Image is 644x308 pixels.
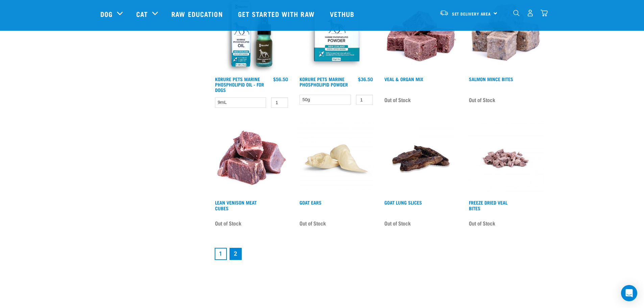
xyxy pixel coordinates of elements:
[358,76,373,82] div: $36.50
[384,201,422,204] a: Goat Lung Slices
[273,76,288,82] div: $56.50
[215,78,264,91] a: Korure Pets Marine Phospholipid Oil - for Dogs
[384,78,423,80] a: Veal & Organ Mix
[439,10,449,16] img: van-moving.png
[165,0,231,27] a: Raw Education
[527,9,534,17] img: user.png
[383,120,459,197] img: 59052
[469,78,513,80] a: Salmon Mince Bites
[300,78,348,86] a: Korure Pets Marine Phospholipid Powder
[300,201,321,204] a: Goat Ears
[215,248,227,260] a: Goto page 1
[300,218,326,228] span: Out of Stock
[215,201,257,209] a: Lean Venison Meat Cubes
[215,218,241,228] span: Out of Stock
[467,120,544,197] img: Dried Veal Bites 1698
[230,248,242,260] a: Page 2
[213,246,544,261] nav: pagination
[469,201,507,209] a: Freeze Dried Veal Bites
[271,97,288,108] input: 1
[384,95,411,105] span: Out of Stock
[513,10,520,16] img: home-icon-1@2x.png
[384,218,411,228] span: Out of Stock
[136,9,148,19] a: Cat
[231,0,323,27] a: Get started with Raw
[469,218,495,228] span: Out of Stock
[452,13,491,15] span: Set Delivery Area
[100,9,113,19] a: Dog
[323,0,363,27] a: Vethub
[621,285,637,301] div: Open Intercom Messenger
[469,95,495,105] span: Out of Stock
[298,120,375,197] img: Goat Ears
[356,95,373,105] input: 1
[541,9,548,17] img: home-icon@2x.png
[213,120,290,197] img: 1181 Wild Venison Meat Cubes Boneless 01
